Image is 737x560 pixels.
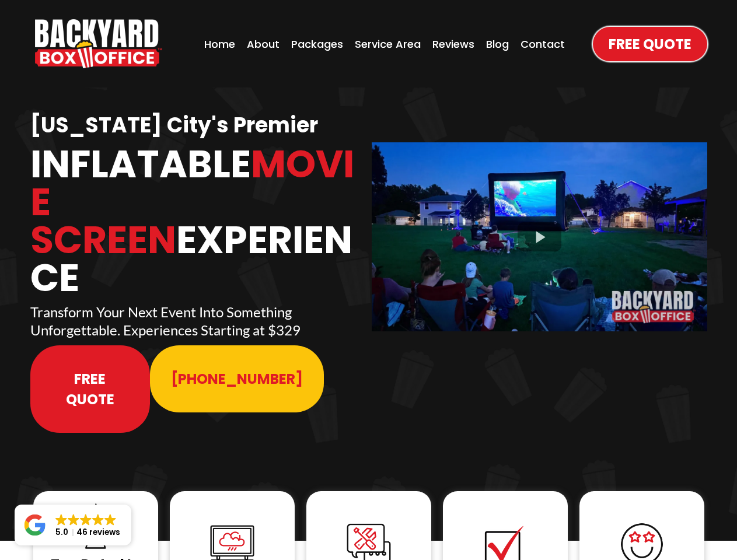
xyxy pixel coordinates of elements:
span: Free Quote [609,34,691,54]
a: About [243,33,283,55]
h1: [US_STATE] City's Premier [30,112,366,139]
p: Transform Your Next Event Into Something Unforgettable. Experiences Starting at $329 [30,303,366,339]
a: Close GoogleGoogleGoogleGoogleGoogle 5.046 reviews [15,505,131,545]
a: Contact [517,33,568,55]
h1: Inflatable Experience [30,145,366,297]
a: Free Quote [30,345,151,433]
a: Blog [483,33,512,55]
a: 913-214-1202 [150,345,324,412]
a: Reviews [429,33,478,55]
span: Free Quote [51,369,130,409]
a: Packages [288,33,347,55]
a: Service Area [351,33,424,55]
a: Home [201,33,239,55]
img: Backyard Box Office [35,19,162,68]
a: Free Quote [593,27,707,61]
span: [PHONE_NUMBER] [171,369,303,389]
a: https://www.backyardboxoffice.com [35,19,162,68]
span: Movie Screen [30,138,354,267]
